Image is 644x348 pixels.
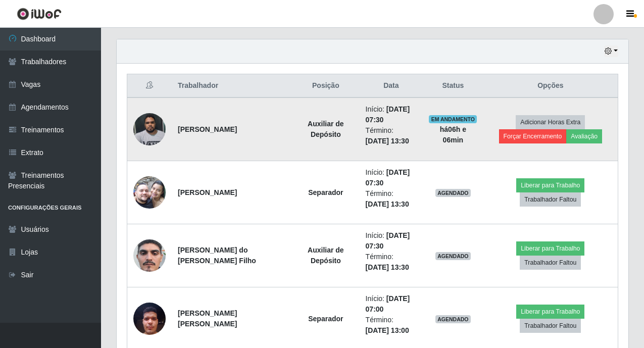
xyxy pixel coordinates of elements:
[366,125,417,146] li: Término:
[366,315,417,336] li: Término:
[308,246,344,265] strong: Auxiliar de Depósito
[429,115,477,123] span: EM ANDAMENTO
[366,168,410,187] time: [DATE] 07:30
[178,188,237,196] strong: [PERSON_NAME]
[435,252,471,260] span: AGENDADO
[133,164,166,221] img: 1652876774989.jpeg
[520,192,581,207] button: Trabalhador Faltou
[516,178,584,192] button: Liberar para Trabalho
[178,125,237,133] strong: [PERSON_NAME]
[516,115,585,129] button: Adicionar Horas Extra
[366,230,417,252] li: Início:
[133,108,166,151] img: 1718553093069.jpeg
[366,294,410,313] time: [DATE] 07:00
[366,293,417,315] li: Início:
[366,104,417,125] li: Início:
[133,220,166,291] img: 1733256413053.jpeg
[483,74,618,98] th: Opções
[308,188,343,196] strong: Separador
[435,189,471,197] span: AGENDADO
[366,231,410,250] time: [DATE] 07:30
[172,74,292,98] th: Trabalhador
[499,129,567,143] button: Forçar Encerramento
[366,137,409,145] time: [DATE] 13:30
[366,188,417,210] li: Término:
[366,167,417,188] li: Início:
[435,315,471,323] span: AGENDADO
[360,74,423,98] th: Data
[308,120,344,138] strong: Auxiliar de Depósito
[292,74,359,98] th: Posição
[566,129,602,143] button: Avaliação
[516,241,584,256] button: Liberar para Trabalho
[520,256,581,270] button: Trabalhador Faltou
[366,326,409,334] time: [DATE] 13:00
[366,105,410,124] time: [DATE] 07:30
[308,315,343,323] strong: Separador
[366,263,409,271] time: [DATE] 13:30
[178,246,256,265] strong: [PERSON_NAME] do [PERSON_NAME] Filho
[17,8,62,20] img: CoreUI Logo
[178,309,237,328] strong: [PERSON_NAME] [PERSON_NAME]
[366,200,409,208] time: [DATE] 13:30
[366,252,417,273] li: Término:
[133,297,166,340] img: 1740566003126.jpeg
[520,319,581,333] button: Trabalhador Faltou
[440,125,466,144] strong: há 06 h e 06 min
[516,305,584,319] button: Liberar para Trabalho
[423,74,483,98] th: Status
